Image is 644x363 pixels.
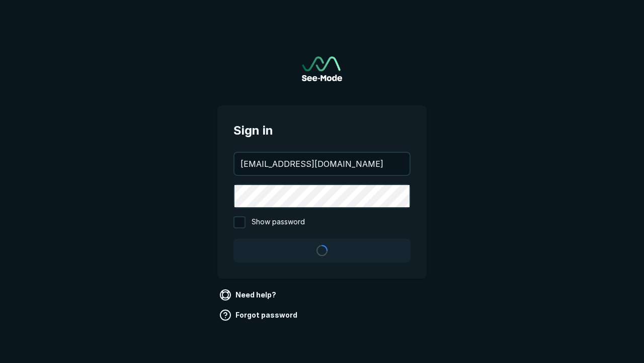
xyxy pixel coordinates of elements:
input: your@email.com [234,153,410,175]
a: Go to sign in [302,56,342,81]
span: Sign in [233,122,411,140]
a: Need help? [217,287,280,303]
a: Forgot password [217,307,301,323]
img: See-Mode Logo [302,56,342,81]
span: Show password [252,216,305,228]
